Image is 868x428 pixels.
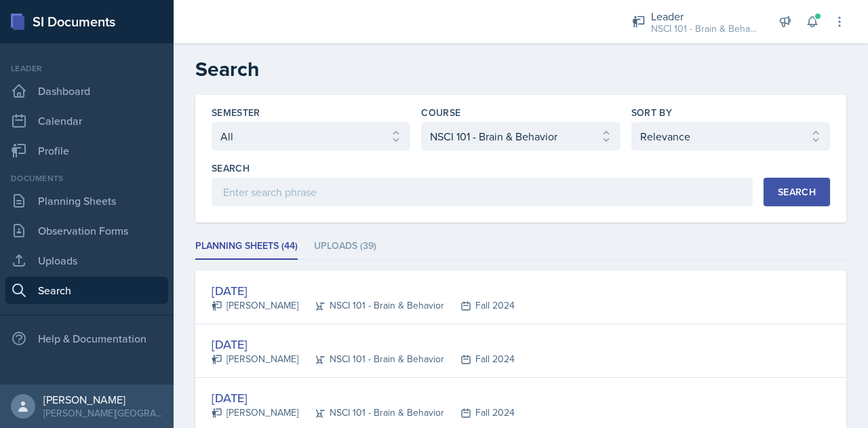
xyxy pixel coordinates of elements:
label: Semester [212,106,260,119]
div: [PERSON_NAME] [43,393,163,406]
div: Help & Documentation [5,325,168,352]
div: Fall 2024 [444,298,515,313]
label: Sort By [631,106,672,119]
li: Uploads (39) [314,233,376,260]
div: NSCI 101 - Brain & Behavior [298,352,444,366]
li: Planning Sheets (44) [195,233,298,260]
label: Course [421,106,460,119]
div: NSCI 101 - Brain & Behavior [298,298,444,313]
div: Leader [651,8,759,24]
div: Fall 2024 [444,352,515,366]
div: [PERSON_NAME] [212,352,298,366]
div: [PERSON_NAME] [212,298,298,313]
a: Observation Forms [5,217,168,244]
div: Documents [5,172,168,184]
div: [PERSON_NAME] [212,406,298,420]
button: Search [764,178,830,206]
div: [DATE] [212,281,515,300]
a: Search [5,277,168,304]
div: Search [778,187,816,197]
h2: Search [195,57,846,81]
div: NSCI 101 - Brain & Behavior [298,406,444,420]
div: [DATE] [212,389,515,407]
a: Dashboard [5,77,168,104]
a: Planning Sheets [5,187,168,214]
input: Enter search phrase [212,178,753,206]
a: Uploads [5,247,168,274]
div: Fall 2024 [444,406,515,420]
div: NSCI 101 - Brain & Behavior / Fall 2025 [651,22,759,36]
div: [PERSON_NAME][GEOGRAPHIC_DATA] [43,406,163,420]
div: [DATE] [212,335,515,353]
div: Leader [5,62,168,75]
label: Search [212,161,250,175]
a: Profile [5,137,168,164]
a: Calendar [5,107,168,134]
